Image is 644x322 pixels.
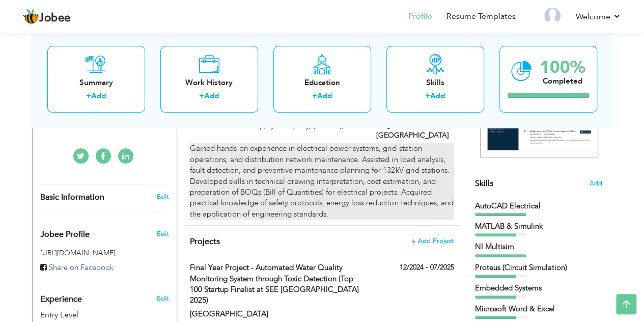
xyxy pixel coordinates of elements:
[190,309,361,319] label: [GEOGRAPHIC_DATA]
[40,193,104,202] span: Basic Information
[40,230,90,239] span: Jobee Profile
[576,11,621,23] a: Welcome
[475,262,602,273] div: Proteus (Circuit Simulation)
[376,120,454,141] label: Sargodha, [GEOGRAPHIC_DATA]
[39,13,71,24] span: Jobee
[86,91,91,102] label: +
[282,77,363,88] div: Education
[190,262,361,306] label: Final Year Project - Automated Water Quality Monitoring System through Toxic Detection (Top 100 S...
[40,309,145,321] div: Entry Level
[590,179,602,189] span: Add
[40,295,82,304] span: Experience
[49,262,114,273] span: Share on Facebook
[425,91,430,102] label: +
[475,178,493,189] span: Skills
[156,294,169,303] a: Edit
[23,9,39,25] img: jobee.io
[430,91,445,101] a: Add
[475,201,602,211] div: AutoCAD Electrical
[540,76,585,87] div: Completed
[156,192,169,201] a: Edit
[317,91,332,101] a: Add
[446,11,516,22] a: Resume Templates
[199,91,204,102] label: +
[190,143,454,220] div: Gained hands-on experience in electrical power systems, grid station operations, and distribution...
[40,249,169,257] h5: [URL][DOMAIN_NAME]
[190,236,454,247] h4: This helps to highlight the project, tools and skills you have worked on.
[475,283,602,293] div: Embedded Systems
[312,91,317,102] label: +
[169,77,250,88] div: Work History
[540,59,585,76] div: 100%
[190,236,220,247] span: Projects
[55,77,137,88] div: Summary
[408,11,432,22] a: Profile
[156,229,169,238] span: Edit
[33,219,177,245] div: Enhance your career by creating a custom URL for your Jobee public profile.
[475,221,602,232] div: MATLAB & Simulink
[204,91,219,101] a: Add
[400,262,454,273] label: 12/2024 - 07/2025
[395,77,476,88] div: Skills
[23,9,71,25] a: Jobee
[475,304,602,314] div: Microsoft Word & Excel
[91,91,106,101] a: Add
[544,8,561,24] img: Profile Img
[475,242,602,252] div: NI Multisim
[411,237,454,245] span: + Add Project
